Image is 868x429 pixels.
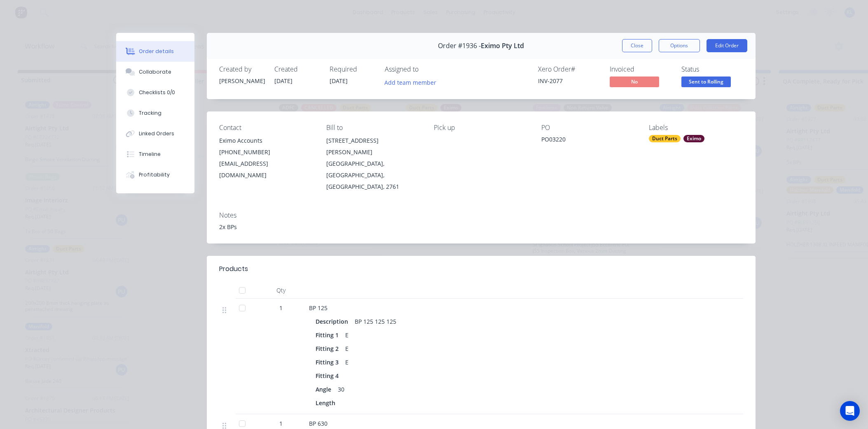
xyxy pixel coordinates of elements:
[139,109,161,117] div: Tracking
[385,65,467,73] div: Assigned to
[219,223,743,231] div: 2x BPs
[610,65,671,73] div: Invoiced
[330,65,375,73] div: Required
[385,77,441,88] button: Add team member
[274,77,292,85] span: [DATE]
[681,77,731,87] span: Sent to Rolling
[279,304,283,312] span: 1
[342,329,352,341] div: E
[380,77,440,88] button: Add team member
[538,77,600,85] div: INV-2077
[681,65,743,73] div: Status
[622,39,652,52] button: Close
[316,343,342,355] div: Fitting 2
[139,130,174,137] div: Linked Orders
[326,124,421,132] div: Bill to
[116,123,194,144] button: Linked Orders
[274,65,320,73] div: Created
[219,135,314,181] div: Eximo Accounts[PHONE_NUMBER][EMAIL_ADDRESS][DOMAIN_NAME]
[139,171,170,179] div: Profitability
[316,383,335,395] div: Angle
[434,124,528,132] div: Pick up
[649,135,681,142] div: Duct Parts
[541,135,636,146] div: PO03220
[481,42,524,50] span: Eximo Pty Ltd
[116,62,194,82] button: Collaborate
[316,370,342,382] div: Fitting 4
[219,77,264,85] div: [PERSON_NAME]
[330,77,348,85] span: [DATE]
[659,39,700,52] button: Options
[316,329,342,341] div: Fitting 1
[541,124,636,132] div: PO
[610,77,659,87] span: No
[139,48,174,55] div: Order details
[351,315,400,327] div: BP 125 125 125
[681,77,731,89] button: Sent to Rolling
[342,356,352,368] div: E
[538,65,600,73] div: Xero Order #
[219,124,314,132] div: Contact
[683,135,704,142] div: Eximo
[219,158,314,181] div: [EMAIL_ADDRESS][DOMAIN_NAME]
[116,82,194,103] button: Checklists 0/0
[326,135,421,158] div: [STREET_ADDRESS][PERSON_NAME]
[316,397,339,409] div: Length
[438,42,481,50] span: Order #1936 -
[219,211,743,219] div: Notes
[342,343,352,355] div: E
[279,419,283,428] span: 1
[219,146,314,158] div: [PHONE_NUMBER]
[649,124,743,132] div: Labels
[139,151,161,158] div: Timeline
[335,383,348,395] div: 30
[326,135,421,192] div: [STREET_ADDRESS][PERSON_NAME][GEOGRAPHIC_DATA], [GEOGRAPHIC_DATA], [GEOGRAPHIC_DATA], 2761
[219,264,248,274] div: Products
[316,356,342,368] div: Fitting 3
[116,165,194,185] button: Profitability
[326,158,421,192] div: [GEOGRAPHIC_DATA], [GEOGRAPHIC_DATA], [GEOGRAPHIC_DATA], 2761
[219,135,314,146] div: Eximo Accounts
[707,39,747,52] button: Edit Order
[116,144,194,165] button: Timeline
[139,89,175,96] div: Checklists 0/0
[219,65,264,73] div: Created by
[116,103,194,123] button: Tracking
[256,282,306,299] div: Qty
[309,304,328,312] span: BP 125
[116,41,194,62] button: Order details
[309,420,328,427] span: BP 630
[840,401,860,421] div: Open Intercom Messenger
[139,68,171,76] div: Collaborate
[316,315,351,327] div: Description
